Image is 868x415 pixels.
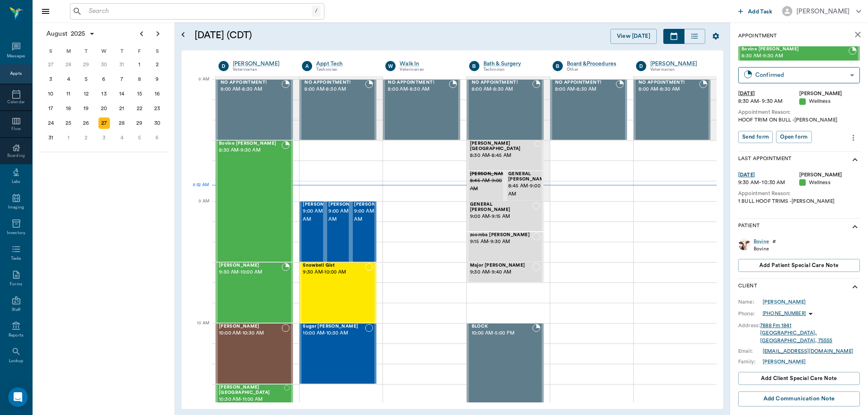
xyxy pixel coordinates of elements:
[11,256,21,262] div: Tasks
[400,60,457,68] a: Walk In
[610,29,657,44] button: View [DATE]
[151,59,163,70] div: Saturday, August 2, 2025
[799,179,860,187] div: Wellness
[483,60,540,68] a: Bath & Surgery
[8,387,28,407] div: Open Intercom Messenger
[148,45,166,57] div: S
[216,323,293,384] div: NOT_CONFIRMED, 10:00 AM - 10:30 AM
[553,61,563,71] div: B
[325,201,351,262] div: NOT_CONFIRMED, 9:00 AM - 9:30 AM
[776,131,811,143] button: Open form
[799,98,860,105] div: Wellness
[738,222,760,232] p: Patient
[470,202,533,213] span: GENERAL [PERSON_NAME]
[9,332,24,339] div: Reports
[738,282,757,292] p: Client
[219,61,229,71] div: D
[470,268,532,276] span: 9:30 AM - 9:40 AM
[467,262,544,282] div: NOT_CONFIRMED, 9:30 AM - 9:40 AM
[221,85,282,93] span: 8:00 AM - 8:30 AM
[113,45,131,57] div: T
[178,19,188,50] button: Open calendar
[216,262,293,323] div: BOOKED, 9:30 AM - 10:00 AM
[221,80,282,85] span: NO APPOINTMENT!
[759,261,838,270] span: Add patient Special Care Note
[303,324,365,329] span: Sugar [PERSON_NAME]
[134,132,145,143] div: Friday, September 5, 2025
[316,66,373,73] div: Technician
[304,85,365,93] span: 8:00 AM - 8:30 AM
[63,103,74,114] div: Monday, August 18, 2025
[95,45,113,57] div: W
[738,198,860,205] div: 1 BULL HOOF TRIMS -[PERSON_NAME]
[763,310,806,317] p: [PHONE_NUMBER]
[116,88,127,100] div: Thursday, August 14, 2025
[131,45,149,57] div: F
[98,117,110,129] div: Today, Wednesday, August 27, 2025
[85,6,312,17] input: Search
[12,179,20,185] div: Labs
[42,26,99,42] button: August2025
[738,391,860,406] button: Add Communication Note
[303,329,365,337] span: 10:00 AM - 10:30 AM
[63,88,74,100] div: Monday, August 11, 2025
[116,74,127,85] div: Thursday, August 7, 2025
[219,329,282,337] span: 10:00 AM - 10:30 AM
[328,207,369,224] span: 9:00 AM - 9:30 AM
[472,324,532,329] span: BLOCK
[77,45,95,57] div: T
[45,28,69,39] span: August
[383,79,460,140] div: BOOKED, 8:00 AM - 8:30 AM
[63,117,74,129] div: Monday, August 25, 2025
[850,222,860,232] svg: show more
[638,85,699,93] span: 8:00 AM - 8:30 AM
[42,45,60,57] div: S
[10,281,22,287] div: Forms
[505,171,544,201] div: NOT_CONFIRMED, 8:45 AM - 9:00 AM
[151,117,163,129] div: Saturday, August 30, 2025
[472,85,532,93] span: 8:00 AM - 8:30 AM
[738,155,791,165] p: Last Appointment
[754,238,769,245] div: Bovine
[763,358,806,365] div: [PERSON_NAME]
[754,246,776,252] div: Bovine
[300,79,376,140] div: BOOKED, 8:00 AM - 8:30 AM
[738,109,860,116] div: Appointment Reason:
[133,26,150,42] button: Previous page
[116,103,127,114] div: Thursday, August 21, 2025
[388,85,448,93] span: 8:00 AM - 8:30 AM
[219,141,282,146] span: Bovine [PERSON_NAME]
[467,171,505,201] div: CANCELED, 8:45 AM - 9:00 AM
[134,59,145,70] div: Friday, August 1, 2025
[470,141,535,152] span: [PERSON_NAME][GEOGRAPHIC_DATA]
[69,28,87,39] span: 2025
[81,59,92,70] div: Tuesday, July 29, 2025
[761,374,837,383] span: Add client Special Care Note
[567,66,624,73] div: Other
[738,32,777,40] p: Appointment
[354,207,395,224] span: 9:00 AM - 9:30 AM
[7,230,25,236] div: Inventory
[45,59,57,70] div: Sunday, July 27, 2025
[763,298,806,306] a: [PERSON_NAME]
[472,329,532,337] span: 10:00 AM - 5:00 PM
[755,70,847,80] div: Confirmed
[303,263,365,268] span: Snowbell Gist
[738,116,860,124] div: HOOF TRIM ON BULL -[PERSON_NAME]
[738,358,763,365] div: Family:
[850,282,860,292] svg: show more
[469,61,479,71] div: B
[10,71,22,77] div: Appts
[303,268,365,276] span: 9:30 AM - 10:00 AM
[385,61,396,71] div: W
[12,307,20,313] div: Staff
[151,132,163,143] div: Saturday, September 6, 2025
[316,60,373,68] a: Appt Tech
[312,6,321,17] div: /
[304,80,365,85] span: NO APPOINTMENT!
[467,140,544,171] div: NOT_CONFIRMED, 8:30 AM - 8:45 AM
[796,7,850,16] div: [PERSON_NAME]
